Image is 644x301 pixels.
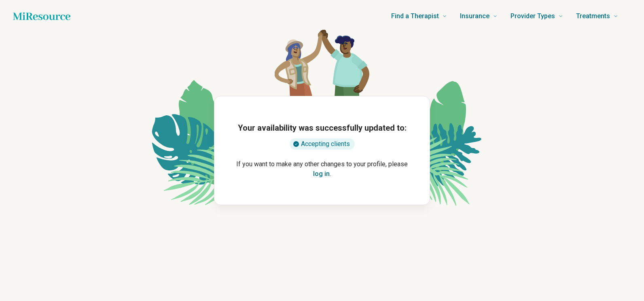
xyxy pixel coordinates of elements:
span: Provider Types [511,11,555,22]
span: Treatments [576,11,610,22]
button: log in [313,169,330,179]
a: Home page [13,8,70,24]
h1: Your availability was successfully updated to: [238,122,407,134]
div: Accepting clients [290,138,355,150]
span: Insurance [460,11,489,22]
span: Find a Therapist [391,11,439,22]
p: If you want to make any other changes to your profile, please . [227,159,417,179]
